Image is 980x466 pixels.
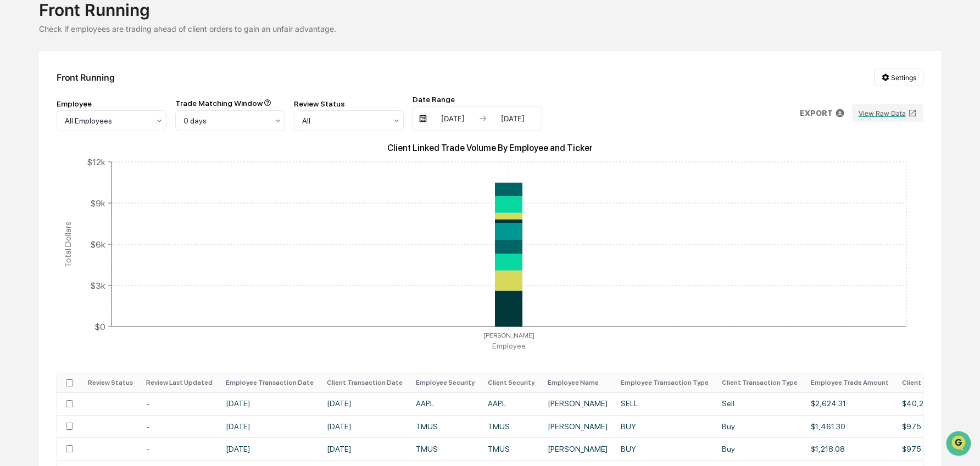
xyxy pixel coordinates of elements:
td: [DATE] [219,437,320,460]
button: Start new chat [187,87,200,100]
td: Buy [715,415,804,437]
tspan: $9k [90,198,105,208]
img: arrow right [478,114,487,123]
th: Employee Name [541,373,614,392]
iframe: Open customer support [945,430,975,459]
th: Employee Transaction Date [219,373,320,392]
td: $975.20 [895,437,975,460]
td: Buy [715,437,804,460]
tspan: [PERSON_NAME] [483,331,534,339]
span: Data Lookup [22,159,69,170]
img: calendar [419,114,427,123]
td: BUY [614,437,715,460]
div: Employee [57,99,166,108]
th: Client Transaction Type [715,373,804,392]
td: [PERSON_NAME] [541,415,614,437]
div: Start new chat [37,84,180,95]
th: Client Transaction Date [320,373,409,392]
tspan: Employee [492,341,526,350]
th: Client Trade Amount [895,373,975,392]
td: BUY [614,415,715,437]
td: $1,461.30 [804,415,895,437]
span: Preclearance [22,138,71,149]
div: We're available if you need us! [37,95,139,104]
td: - [140,415,219,437]
div: [DATE] [489,114,536,123]
tspan: $12k [87,156,105,167]
th: Employee Transaction Type [614,373,715,392]
td: AAPL [481,392,541,415]
td: TMUS [409,415,481,437]
span: Attestations [91,138,136,149]
div: [DATE] [430,114,476,123]
div: 🖐️ [11,139,20,148]
text: Client Linked Trade Volume By Employee and Ticker [387,143,593,153]
div: Review Status [294,99,404,108]
td: Sell [715,392,804,415]
td: TMUS [481,415,541,437]
a: Powered byPylon [77,186,133,194]
td: - [140,437,219,460]
div: Check if employees are trading ahead of client orders to gain an unfair advantage. [39,24,940,33]
tspan: $3k [90,280,105,290]
td: [PERSON_NAME] [541,437,614,460]
img: 1746055101610-c473b297-6a78-478c-a979-82029cc54cd1 [11,84,31,104]
th: Review Status [81,373,140,392]
a: 🔎Data Lookup [7,155,74,175]
span: Pylon [109,186,133,194]
div: 🗄️ [80,139,88,148]
td: [DATE] [219,392,320,415]
td: [DATE] [320,415,409,437]
td: - [140,392,219,415]
tspan: $6k [90,239,105,249]
td: AAPL [409,392,481,415]
td: TMUS [481,437,541,460]
td: [PERSON_NAME] [541,392,614,415]
td: $2,624.31 [804,392,895,415]
button: View Raw Data [852,104,923,122]
td: $1,218.08 [804,437,895,460]
td: $40,230.48 [895,392,975,415]
th: Review Last Updated [140,373,219,392]
td: $975.20 [895,415,975,437]
th: Client Security [481,373,541,392]
tspan: $0 [94,321,105,332]
button: Settings [874,69,923,86]
div: Trade Matching Window [175,99,285,108]
td: SELL [614,392,715,415]
tspan: Total Dollars [63,221,73,267]
td: [DATE] [320,437,409,460]
th: Employee Trade Amount [804,373,895,392]
a: 🖐️Preclearance [7,134,75,154]
p: EXPORT [800,109,833,117]
th: Employee Security [409,373,481,392]
div: Front Running [57,72,114,83]
td: [DATE] [320,392,409,415]
div: Date Range [413,95,542,104]
p: How can we help? [11,23,200,41]
a: 🗄️Attestations [75,134,141,154]
td: [DATE] [219,415,320,437]
td: TMUS [409,437,481,460]
div: 🔎 [11,160,20,169]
